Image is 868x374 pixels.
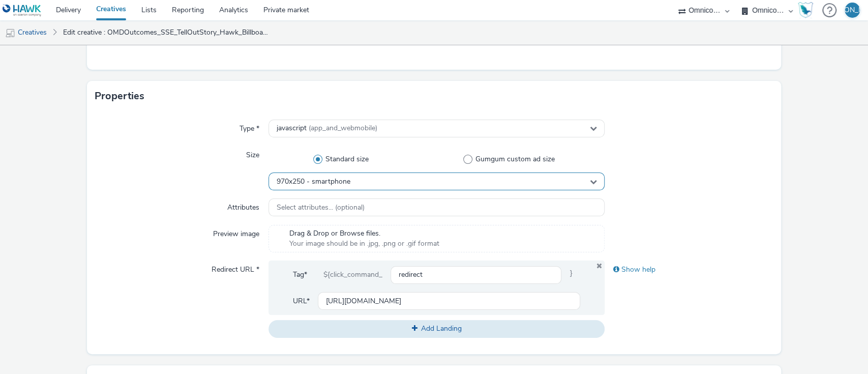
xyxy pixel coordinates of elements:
span: Add Landing [421,324,462,333]
input: url... [318,292,581,310]
label: Type * [235,120,263,134]
label: Preview image [209,225,263,239]
span: Select attributes... (optional) [277,204,365,212]
a: Hawk Academy [798,2,817,18]
img: undefined Logo [3,4,42,17]
span: Drag & Drop or Browse files. [289,228,439,239]
button: Add Landing [268,320,605,337]
label: Size [242,146,263,160]
span: } [561,266,580,284]
span: Your image should be in .jpg, .png or .gif format [289,239,439,249]
div: Show help [605,261,773,279]
span: (app_and_webmobile) [309,123,377,133]
div: ${click_command_ [315,266,391,284]
span: 970x250 - smartphone [277,178,350,186]
img: Hawk Academy [798,2,813,18]
span: javascript [277,124,377,133]
img: mobile [5,28,15,38]
span: Standard size [325,154,369,164]
label: Attributes [223,198,263,213]
h3: Properties [95,89,144,104]
label: Redirect URL * [207,261,263,275]
span: Gumgum custom ad size [475,154,555,164]
a: Edit creative : OMDOutcomes_SSE_TellOutStory_Hawk_Billboard_NonExp_Animated_970x250_0_RisingStart... [58,20,275,45]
